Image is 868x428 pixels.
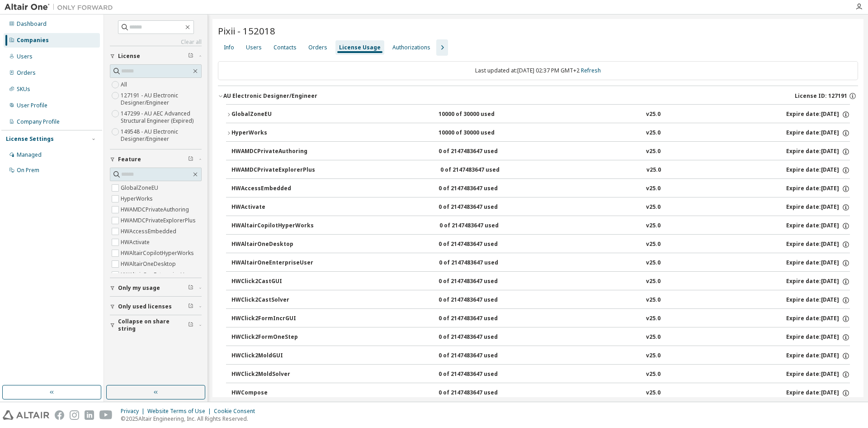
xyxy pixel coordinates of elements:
[121,90,202,108] label: 127191 - AU Electronic Designer/Engineer
[110,278,202,298] button: Only my usage
[274,44,297,51] div: Contacts
[218,61,858,80] div: Last updated at: [DATE] 02:37 PM GMT+2
[439,389,520,397] div: 0 of 2147483647 used
[786,166,850,174] div: Expire date: [DATE]
[646,148,660,156] div: v25.0
[99,410,113,420] img: youtube.svg
[223,92,317,100] div: AU Electronic Designer/Engineer
[786,203,850,212] div: Expire date: [DATE]
[439,315,520,323] div: 0 of 2147483647 used
[188,303,193,310] span: Clear filter
[231,166,315,174] div: HWAMDCPrivateExplorerPlus
[231,179,850,199] button: HWAccessEmbedded0 of 2147483647 usedv25.0Expire date:[DATE]
[795,92,847,100] span: License ID: 127191
[231,370,313,379] div: HWClick2MoldSolver
[231,129,313,137] div: HyperWorks
[231,327,850,347] button: HWClick2FormOneStep0 of 2147483647 usedv25.0Expire date:[DATE]
[786,370,850,379] div: Expire date: [DATE]
[110,38,202,46] a: Clear all
[121,79,129,90] label: All
[231,197,850,217] button: HWActivate0 of 2147483647 usedv25.0Expire date:[DATE]
[231,142,850,162] button: HWAMDCPrivateAuthoring0 of 2147483647 usedv25.0Expire date:[DATE]
[231,352,313,360] div: HWClick2MoldGUI
[231,203,313,212] div: HWActivate
[646,315,660,323] div: v25.0
[218,86,858,106] button: AU Electronic Designer/EngineerLicense ID: 127191
[110,46,202,66] button: License
[231,309,850,329] button: HWClick2FormIncrGUI0 of 2147483647 usedv25.0Expire date:[DATE]
[439,203,520,212] div: 0 of 2147483647 used
[231,365,850,385] button: HWClick2MoldSolver0 of 2147483647 usedv25.0Expire date:[DATE]
[231,240,313,249] div: HWAltairOneDesktop
[17,53,33,60] div: Users
[786,185,850,193] div: Expire date: [DATE]
[121,126,202,144] label: 149548 - AU Electronic Designer/Engineer
[646,296,660,304] div: v25.0
[5,3,118,12] img: Altair One
[231,389,313,397] div: HWCompose
[121,108,202,126] label: 147299 - AU AEC Advanced Structural Engineer (Expired)
[147,408,214,415] div: Website Terms of Use
[646,129,660,137] div: v25.0
[786,389,850,397] div: Expire date: [DATE]
[786,333,850,341] div: Expire date: [DATE]
[786,259,850,267] div: Expire date: [DATE]
[110,149,202,169] button: Feature
[786,352,850,360] div: Expire date: [DATE]
[440,166,522,174] div: 0 of 2147483647 used
[17,151,42,159] div: Managed
[188,322,193,329] span: Clear filter
[70,410,79,420] img: instagram.svg
[3,410,49,420] img: altair_logo.svg
[439,111,520,119] div: 10000 of 30000 used
[121,415,260,423] p: © 2025 Altair Engineering, Inc. All Rights Reserved.
[646,259,660,267] div: v25.0
[439,259,520,267] div: 0 of 2147483647 used
[17,37,49,44] div: Companies
[121,408,147,415] div: Privacy
[231,346,850,366] button: HWClick2MoldGUI0 of 2147483647 usedv25.0Expire date:[DATE]
[118,53,140,60] span: License
[121,269,195,280] label: HWAltairOneEnterpriseUser
[231,272,850,292] button: HWClick2CastGUI0 of 2147483647 usedv25.0Expire date:[DATE]
[121,193,155,204] label: HyperWorks
[646,352,660,360] div: v25.0
[6,135,54,143] div: License Settings
[786,315,850,323] div: Expire date: [DATE]
[231,383,850,403] button: HWCompose0 of 2147483647 usedv25.0Expire date:[DATE]
[786,296,850,304] div: Expire date: [DATE]
[646,240,660,249] div: v25.0
[118,318,188,332] span: Collapse on share string
[439,240,520,249] div: 0 of 2147483647 used
[246,44,262,51] div: Users
[110,297,202,317] button: Only used licenses
[118,156,141,163] span: Feature
[17,20,47,28] div: Dashboard
[646,203,660,212] div: v25.0
[121,215,198,226] label: HWAMDCPrivateExplorerPlus
[786,129,850,137] div: Expire date: [DATE]
[121,237,151,248] label: HWActivate
[231,333,313,341] div: HWClick2FormOneStep
[231,216,850,236] button: HWAltairCopilotHyperWorks0 of 2147483647 usedv25.0Expire date:[DATE]
[646,111,660,119] div: v25.0
[231,160,850,180] button: HWAMDCPrivateExplorerPlus0 of 2147483647 usedv25.0Expire date:[DATE]
[188,284,193,292] span: Clear filter
[17,118,60,125] div: Company Profile
[646,185,660,193] div: v25.0
[646,278,660,286] div: v25.0
[646,222,660,230] div: v25.0
[439,352,520,360] div: 0 of 2147483647 used
[224,44,234,51] div: Info
[646,333,660,341] div: v25.0
[121,204,191,215] label: HWAMDCPrivateAuthoring
[786,278,850,286] div: Expire date: [DATE]
[231,111,313,119] div: GlobalZoneEU
[85,410,94,420] img: linkedin.svg
[786,111,850,119] div: Expire date: [DATE]
[118,303,172,310] span: Only used licenses
[786,240,850,249] div: Expire date: [DATE]
[110,315,202,335] button: Collapse on share string
[339,44,381,51] div: License Usage
[646,166,661,174] div: v25.0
